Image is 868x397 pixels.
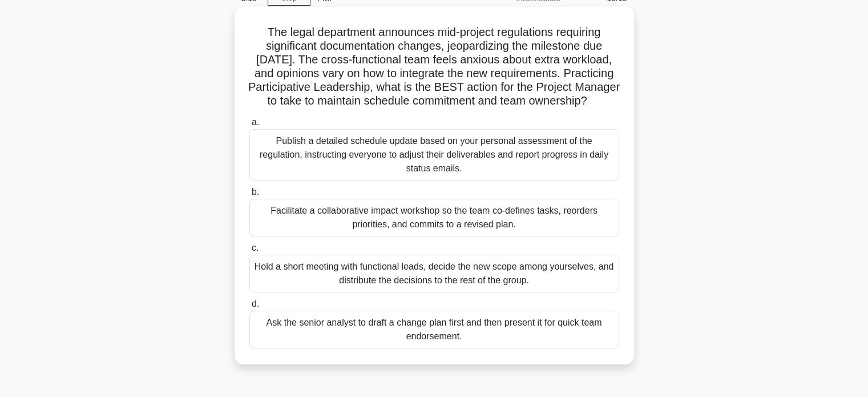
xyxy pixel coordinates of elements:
div: Publish a detailed schedule update based on your personal assessment of the regulation, instructi... [249,129,619,181]
span: c. [252,243,259,252]
div: Hold a short meeting with functional leads, decide the new scope among yourselves, and distribute... [249,255,619,292]
span: a. [252,117,259,127]
div: Facilitate a collaborative impact workshop so the team co-defines tasks, reorders priorities, and... [249,199,619,236]
div: Ask the senior analyst to draft a change plan first and then present it for quick team endorsement. [249,311,619,348]
span: d. [252,299,259,308]
h5: The legal department announces mid-project regulations requiring significant documentation change... [248,25,620,109]
span: b. [252,187,259,197]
